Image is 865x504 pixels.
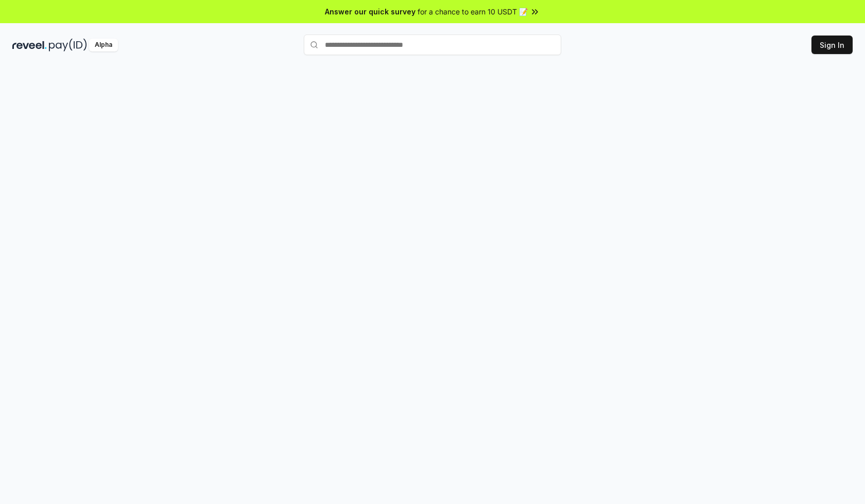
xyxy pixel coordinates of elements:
[49,39,87,51] img: pay_id
[811,36,853,54] button: Sign In
[325,6,416,17] span: Answer our quick survey
[418,6,528,17] span: for a chance to earn 10 USDT 📝
[89,39,118,51] div: Alpha
[12,39,47,51] img: reveel_dark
